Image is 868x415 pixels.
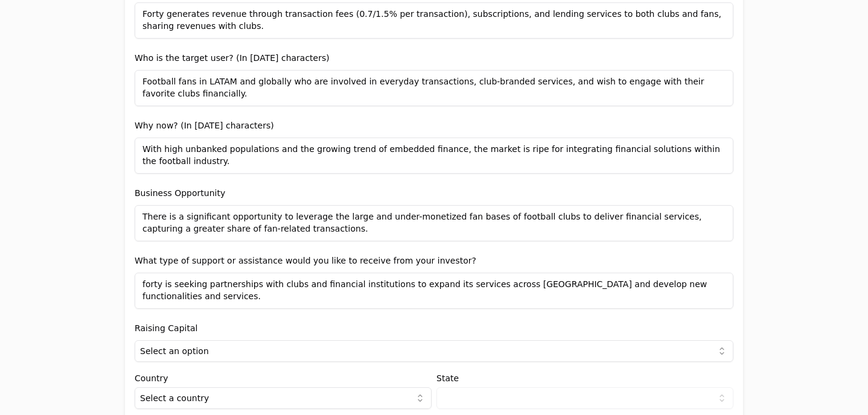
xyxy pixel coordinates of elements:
label: Business Opportunity [135,188,225,198]
label: What type of support or assistance would you like to receive from your investor? [135,256,476,265]
label: State [436,374,733,382]
textarea: There is a significant opportunity to leverage the large and under-monetized fan bases of footbal... [135,205,733,241]
label: Who is the target user? (In [DATE] characters) [135,53,330,63]
textarea: forty is seeking partnerships with clubs and financial institutions to expand its services across... [135,273,733,309]
label: Country [135,374,432,382]
label: Why now? (In [DATE] characters) [135,121,274,130]
label: Raising Capital [135,323,197,333]
textarea: Football fans in LATAM and globally who are involved in everyday transactions, club-branded servi... [135,70,733,106]
textarea: With high unbanked populations and the growing trend of embedded finance, the market is ripe for ... [135,138,733,174]
textarea: Forty generates revenue through transaction fees (0.7/1.5% per transaction), subscriptions, and l... [135,2,733,39]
